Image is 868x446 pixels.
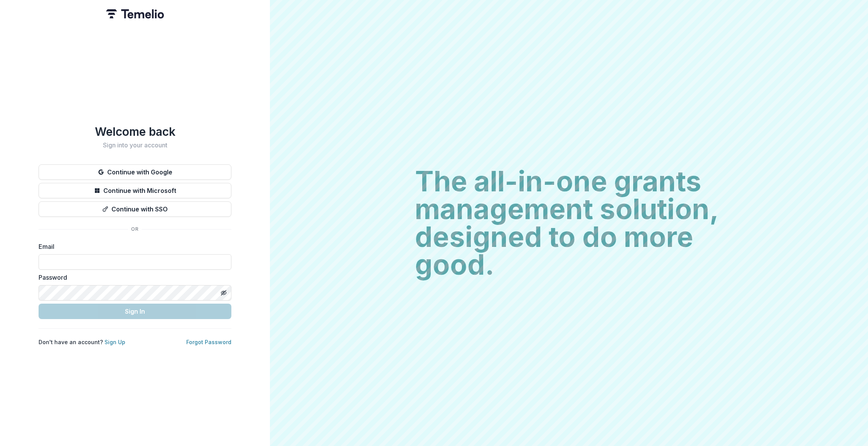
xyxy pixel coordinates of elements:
[39,273,227,282] label: Password
[39,142,231,149] h2: Sign into your account
[39,201,231,217] button: Continue with SSO
[186,339,231,345] a: Forgot Password
[39,125,231,139] h1: Welcome back
[106,9,164,19] img: Temelio
[39,242,227,251] label: Email
[104,339,125,345] a: Sign Up
[39,304,231,319] button: Sign In
[39,183,231,198] button: Continue with Microsoft
[39,164,231,180] button: Continue with Google
[39,338,125,346] p: Don't have an account?
[217,287,230,299] button: Toggle password visibility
